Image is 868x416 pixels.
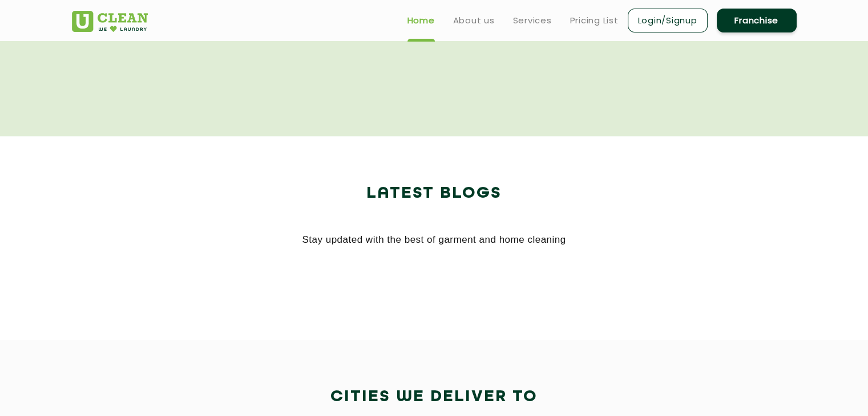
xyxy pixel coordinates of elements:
[407,14,435,27] a: Home
[453,14,495,27] a: About us
[570,14,619,27] a: Pricing List
[72,383,797,410] h2: Cities We Deliver to
[72,11,148,32] img: UClean Laundry and Dry Cleaning
[513,14,552,27] a: Services
[628,9,708,32] a: Login/Signup
[72,231,797,248] p: Stay updated with the best of garment and home cleaning
[717,9,797,32] a: Franchise
[72,180,797,207] h2: Latest Blogs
